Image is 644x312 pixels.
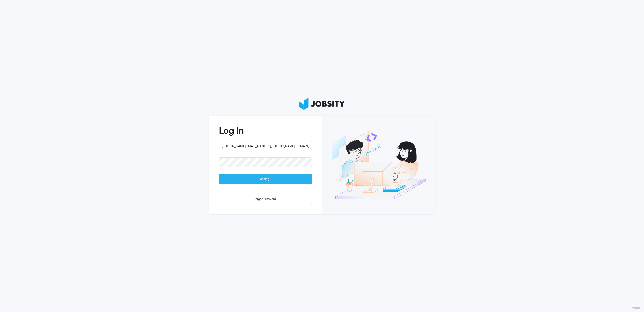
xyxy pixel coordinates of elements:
[219,141,312,151] input: Email
[219,174,312,184] button: Loading ...
[219,194,312,204] button: Forgot Password?
[632,307,641,310] label: Version:
[219,174,312,184] div: Loading ...
[219,126,312,136] h2: Log In
[219,194,312,204] div: Forgot Password?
